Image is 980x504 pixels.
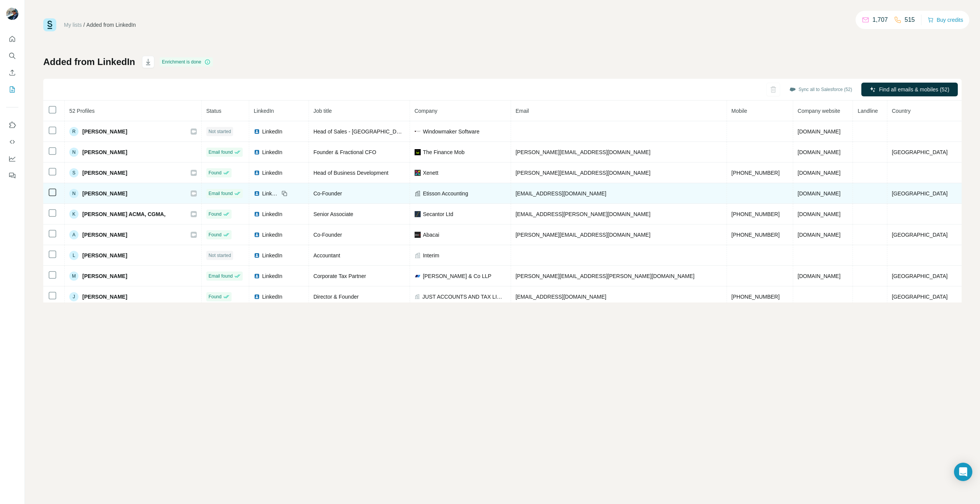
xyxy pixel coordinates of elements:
[314,232,342,238] span: Co-Founder
[262,293,283,301] span: LinkedIn
[314,252,340,259] span: Accountant
[206,108,222,114] span: Status
[209,293,222,300] span: Found
[6,118,18,132] button: Use Surfe on LinkedIn
[516,232,650,238] span: [PERSON_NAME][EMAIL_ADDRESS][DOMAIN_NAME]
[423,272,492,280] span: [PERSON_NAME] & Co LLP
[928,15,963,25] button: Buy credits
[415,108,438,114] span: Company
[262,231,283,239] span: LinkedIn
[69,230,78,239] div: A
[905,15,915,24] p: 515
[69,292,78,301] div: J
[423,252,439,259] span: Interim
[422,293,506,301] span: JUST ACCOUNTS AND TAX LIMITED
[6,49,18,63] button: Search
[262,169,283,177] span: LinkedIn
[262,272,283,280] span: LinkedIn
[314,108,332,114] span: Job title
[254,294,260,300] img: LinkedIn logo
[69,168,78,177] div: S
[69,210,78,219] div: K
[423,148,465,156] span: The Finance Mob
[6,83,18,96] button: My lists
[798,108,840,114] span: Company website
[43,18,56,31] img: Surfe Logo
[798,273,841,279] span: [DOMAIN_NAME]
[69,148,78,157] div: N
[254,232,260,238] img: LinkedIn logo
[82,272,127,280] span: [PERSON_NAME]
[784,84,857,95] button: Sync all to Salesforce (52)
[861,83,958,96] button: Find all emails & mobiles (52)
[516,211,650,217] span: [EMAIL_ADDRESS][PERSON_NAME][DOMAIN_NAME]
[262,190,279,197] span: LinkedIn
[732,232,780,238] span: [PHONE_NUMBER]
[423,231,439,239] span: Abacai
[415,149,421,155] img: company-logo
[209,211,222,218] span: Found
[160,57,213,67] div: Enrichment is done
[314,211,353,217] span: Senior Associate
[415,273,421,279] img: company-logo
[254,170,260,176] img: LinkedIn logo
[82,128,127,135] span: [PERSON_NAME]
[6,66,18,80] button: Enrich CSV
[732,170,780,176] span: [PHONE_NUMBER]
[314,170,389,176] span: Head of Business Development
[82,190,127,197] span: [PERSON_NAME]
[423,128,480,135] span: Windowmaker Software
[69,127,78,136] div: R
[415,232,421,238] img: company-logo
[254,211,260,217] img: LinkedIn logo
[516,108,529,114] span: Email
[314,128,486,135] span: Head of Sales - [GEOGRAPHIC_DATA] 🇬🇧 & [GEOGRAPHIC_DATA] 🇪🇺
[423,210,453,218] span: Secantor Ltd
[254,273,260,279] img: LinkedIn logo
[82,210,165,218] span: [PERSON_NAME] ACMA, CGMA,
[415,211,421,217] img: company-logo
[209,252,231,259] span: Not started
[6,169,18,182] button: Feedback
[209,128,231,135] span: Not started
[798,149,841,155] span: [DOMAIN_NAME]
[892,273,948,279] span: [GEOGRAPHIC_DATA]
[857,108,878,114] span: Landline
[82,148,127,156] span: [PERSON_NAME]
[423,190,468,197] span: Etisson Accounting
[516,273,695,279] span: [PERSON_NAME][EMAIL_ADDRESS][PERSON_NAME][DOMAIN_NAME]
[516,190,606,197] span: [EMAIL_ADDRESS][DOMAIN_NAME]
[69,189,78,198] div: N
[262,210,283,218] span: LinkedIn
[262,128,283,135] span: LinkedIn
[415,131,421,132] img: company-logo
[6,8,18,20] img: Avatar
[82,231,127,239] span: [PERSON_NAME]
[6,135,18,149] button: Use Surfe API
[415,170,421,176] img: company-logo
[314,294,359,300] span: Director & Founder
[209,149,233,156] span: Email found
[516,294,606,300] span: [EMAIL_ADDRESS][DOMAIN_NAME]
[892,232,948,238] span: [GEOGRAPHIC_DATA]
[254,190,260,197] img: LinkedIn logo
[516,149,650,155] span: [PERSON_NAME][EMAIL_ADDRESS][DOMAIN_NAME]
[209,169,222,176] span: Found
[892,294,948,300] span: [GEOGRAPHIC_DATA]
[314,190,342,197] span: Co-Founder
[209,190,233,197] span: Email found
[798,232,841,238] span: [DOMAIN_NAME]
[83,21,85,29] li: /
[6,152,18,166] button: Dashboard
[254,128,260,135] img: LinkedIn logo
[892,149,948,155] span: [GEOGRAPHIC_DATA]
[798,128,841,135] span: [DOMAIN_NAME]
[254,108,274,114] span: LinkedIn
[6,32,18,46] button: Quick start
[69,251,78,260] div: L
[732,108,747,114] span: Mobile
[314,273,366,279] span: Corporate Tax Partner
[82,169,127,177] span: [PERSON_NAME]
[43,56,135,68] h1: Added from LinkedIn
[892,190,948,197] span: [GEOGRAPHIC_DATA]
